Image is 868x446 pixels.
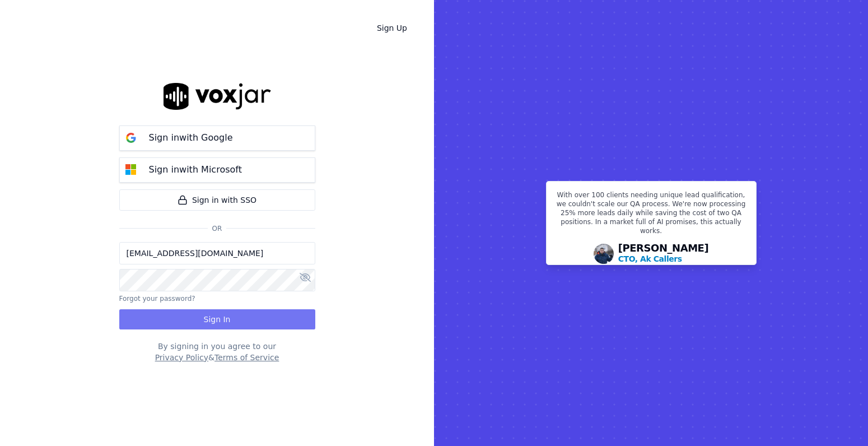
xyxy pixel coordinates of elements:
a: Sign in with SSO [119,189,315,211]
button: Sign In [119,309,315,329]
p: Sign in with Microsoft [149,163,242,176]
p: With over 100 clients needing unique lead qualification, we couldn't scale our QA process. We're ... [553,191,749,240]
button: Privacy Policy [155,352,208,363]
a: Sign Up [368,18,416,38]
button: Forgot your password? [119,294,195,303]
button: Sign inwith Microsoft [119,157,315,183]
input: Email [119,242,315,264]
img: Avatar [594,244,614,264]
p: CTO, Ak Callers [618,253,682,264]
div: By signing in you agree to our & [119,341,315,363]
button: Sign inwith Google [119,126,315,151]
div: [PERSON_NAME] [618,243,709,264]
p: Sign in with Google [149,131,233,145]
button: Terms of Service [214,352,279,363]
img: logo [164,83,271,109]
img: microsoft Sign in button [120,159,142,181]
img: google Sign in button [120,127,142,149]
span: Or [208,224,227,233]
